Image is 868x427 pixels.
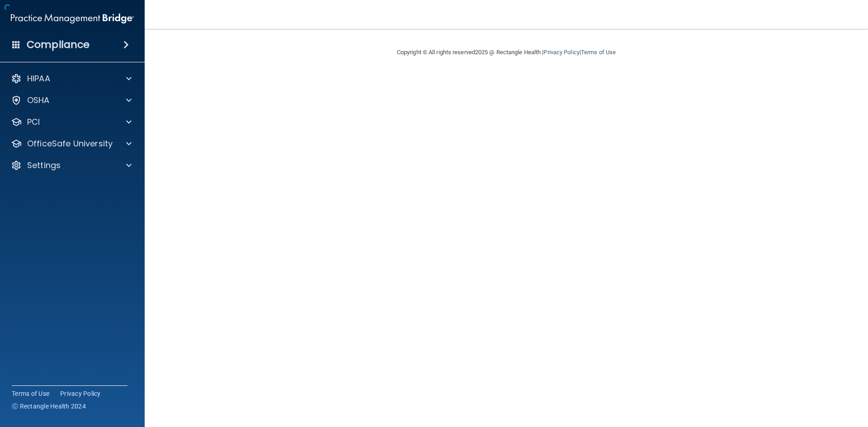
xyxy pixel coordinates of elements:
p: HIPAA [27,73,50,84]
a: OfficeSafe University [11,138,132,149]
div: Copyright © All rights reserved 2025 @ Rectangle Health | | [341,38,671,67]
a: Privacy Policy [543,49,579,56]
p: OfficeSafe University [27,138,113,149]
a: Terms of Use [12,389,49,398]
a: Settings [11,160,132,171]
a: Terms of Use [581,49,616,56]
a: HIPAA [11,73,132,84]
p: Settings [27,160,61,171]
img: PMB logo [11,9,134,28]
span: Ⓒ Rectangle Health 2024 [12,402,86,411]
p: OSHA [27,95,50,106]
p: PCI [27,117,40,127]
a: OSHA [11,95,132,106]
h4: Compliance [27,38,90,51]
a: PCI [11,117,132,127]
a: Privacy Policy [60,389,101,398]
